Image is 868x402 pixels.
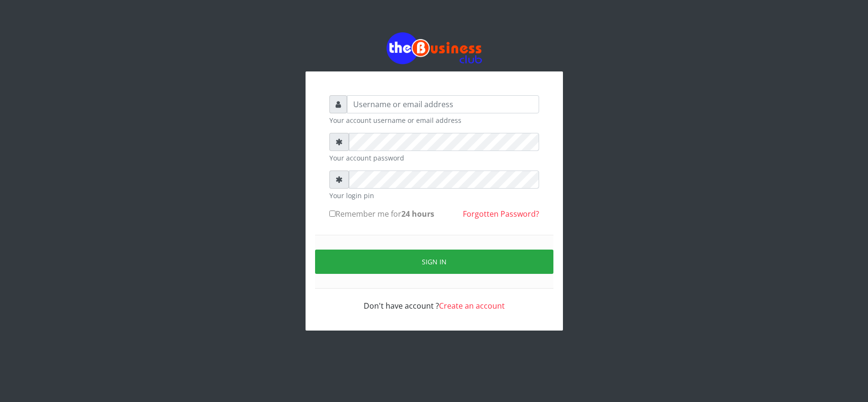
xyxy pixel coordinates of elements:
[439,301,505,311] a: Create an account
[329,115,539,125] small: Your account username or email address
[463,209,539,219] a: Forgotten Password?
[329,191,539,201] small: Your login pin
[329,153,539,163] small: Your account password
[401,209,434,219] b: 24 hours
[347,95,539,113] input: Username or email address
[329,289,539,312] div: Don't have account ?
[315,250,553,274] button: Sign in
[329,208,434,220] label: Remember me for
[329,211,336,217] input: Remember me for24 hours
